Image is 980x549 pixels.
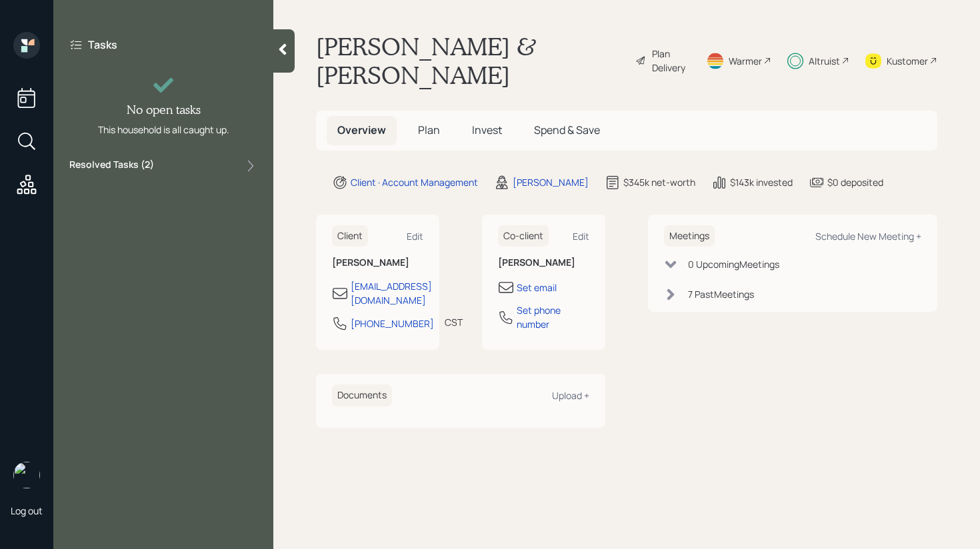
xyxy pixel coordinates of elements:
span: Spend & Save [534,123,600,137]
h6: Meetings [664,225,715,247]
div: Client · Account Management [351,175,478,189]
div: [PERSON_NAME] [513,175,589,189]
span: Overview [337,123,386,137]
div: Edit [573,230,589,243]
div: Set phone number [517,303,589,331]
div: Warmer [729,54,762,68]
div: Set email [517,280,557,294]
div: $143k invested [730,175,793,189]
h1: [PERSON_NAME] & [PERSON_NAME] [316,32,625,89]
div: Plan Delivery [652,47,690,75]
div: Log out [11,504,43,517]
label: Resolved Tasks ( 2 ) [69,158,154,174]
h6: Co-client [498,225,549,247]
h6: Client [332,225,368,247]
div: Edit [407,230,423,243]
div: 0 Upcoming Meeting s [688,257,779,271]
div: 7 Past Meeting s [688,287,754,301]
div: Kustomer [887,54,928,68]
img: retirable_logo.png [13,462,40,488]
div: [PHONE_NUMBER] [351,316,434,330]
span: Invest [472,123,502,137]
span: Plan [418,123,440,137]
div: Schedule New Meeting + [815,230,921,243]
h6: [PERSON_NAME] [332,257,423,269]
div: $345k net-worth [623,175,695,189]
div: $0 deposited [827,175,883,189]
h6: [PERSON_NAME] [498,257,589,269]
label: Tasks [88,37,117,52]
h4: No open tasks [127,103,201,117]
div: This household is all caught up. [98,123,229,137]
div: CST [445,315,463,329]
div: Upload + [552,389,589,402]
div: [EMAIL_ADDRESS][DOMAIN_NAME] [351,279,432,307]
h6: Documents [332,384,392,406]
div: Altruist [809,54,840,68]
